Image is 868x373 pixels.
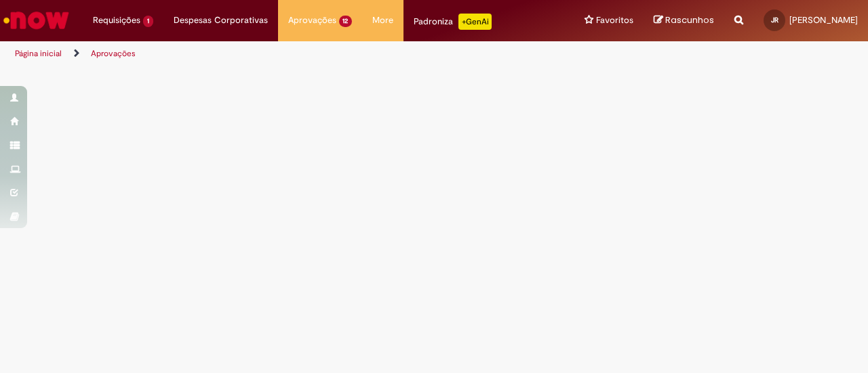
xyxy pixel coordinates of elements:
span: Despesas Corporativas [174,14,268,27]
span: Rascunhos [665,14,714,26]
span: 12 [339,16,353,27]
div: Padroniza [414,14,492,30]
p: +GenAi [458,14,492,30]
span: 1 [143,16,153,27]
span: More [372,14,393,27]
span: Aprovações [288,14,336,27]
ul: Trilhas de página [10,41,568,66]
span: Requisições [93,14,140,27]
img: ServiceNow [1,7,71,34]
a: Página inicial [15,48,62,59]
a: Aprovações [91,48,136,59]
span: Favoritos [596,14,633,27]
span: JR [771,16,778,24]
a: Rascunhos [654,14,714,27]
span: [PERSON_NAME] [789,14,858,26]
